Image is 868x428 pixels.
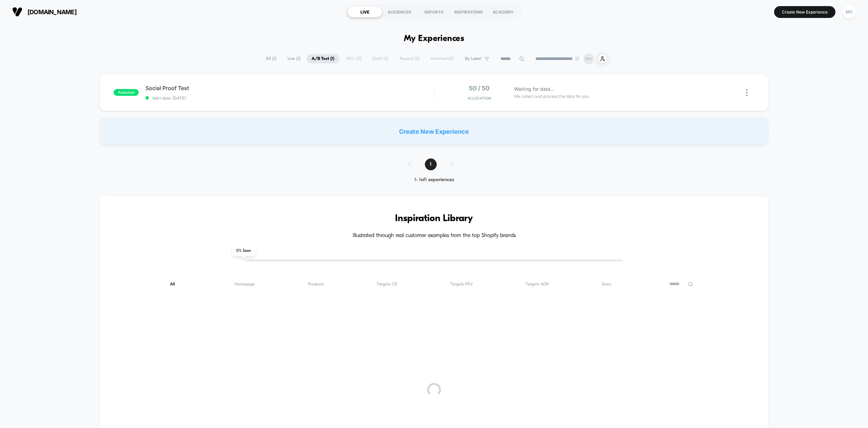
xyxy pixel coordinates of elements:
[170,282,181,287] span: All
[451,6,486,17] div: INSPIRATIONS
[114,89,139,96] span: published
[10,6,79,17] button: [DOMAIN_NAME]
[401,177,467,183] div: 1 - 1 of 1 experiences
[514,93,589,100] span: We collect and process the data for you
[348,6,382,17] div: LIVE
[841,5,858,19] button: MS
[843,5,856,19] div: MS
[145,85,434,91] span: Social Proof Test
[308,282,324,287] span: Products
[145,95,434,101] span: start date: [DATE]
[514,85,554,93] span: Waiting for data...
[468,96,491,101] span: Allocation
[526,282,549,287] span: Targets AOV
[486,6,520,17] div: ACADEMY
[100,118,768,145] div: Create New Experience
[465,56,481,61] span: By Label
[575,57,579,61] img: end
[234,282,255,287] span: Homepage
[12,7,22,17] img: Visually logo
[746,89,748,96] img: close
[469,85,490,92] span: 50 / 50
[120,213,748,224] h3: Inspiration Library
[232,246,255,256] span: 0 % Seen
[450,282,473,287] span: Targets PSV
[382,6,417,17] div: AUDIENCES
[261,54,281,63] span: All ( 1 )
[774,6,835,18] button: Create New Experience
[307,54,339,63] span: A/B Test ( 1 )
[404,34,465,44] h1: My Experiences
[417,6,451,17] div: REPORTS
[377,282,397,287] span: Targets CR
[27,8,77,16] span: [DOMAIN_NAME]
[282,54,305,63] span: Live ( 1 )
[425,158,437,170] span: 1
[602,282,611,287] span: Seen
[586,56,592,61] p: MS
[120,233,748,239] h4: Illustrated through real customer examples from the top Shopify brands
